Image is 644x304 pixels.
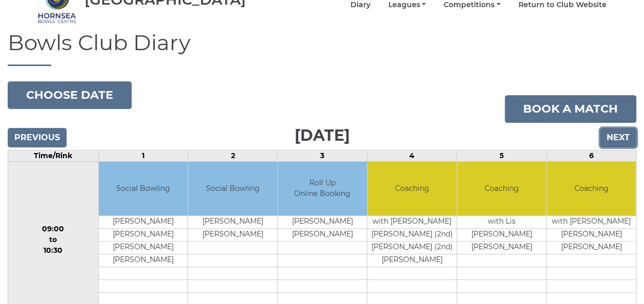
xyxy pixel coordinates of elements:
td: [PERSON_NAME] (2nd) [367,241,456,254]
td: Coaching [547,162,636,215]
td: [PERSON_NAME] [547,228,636,241]
td: [PERSON_NAME] [278,215,367,228]
td: with [PERSON_NAME] [367,215,456,228]
input: Previous [8,128,67,147]
td: 1 [98,150,188,162]
td: Social Bowling [188,162,277,215]
td: [PERSON_NAME] [188,215,277,228]
td: 4 [367,150,457,162]
h1: Bowls Club Diary [8,31,636,66]
td: with [PERSON_NAME] [547,215,636,228]
button: Choose date [8,81,132,109]
td: Coaching [457,162,546,215]
td: [PERSON_NAME] [278,228,367,241]
td: with Lis [457,215,546,228]
td: [PERSON_NAME] [188,228,277,241]
td: Coaching [367,162,456,215]
input: Next [600,128,636,147]
td: [PERSON_NAME] (2nd) [367,228,456,241]
td: [PERSON_NAME] [457,228,546,241]
td: 5 [457,150,547,162]
td: [PERSON_NAME] [457,241,546,254]
td: 6 [547,150,636,162]
td: Roll Up Online Booking [278,162,367,215]
td: [PERSON_NAME] [99,254,188,267]
td: Time/Rink [8,150,99,162]
td: [PERSON_NAME] [99,228,188,241]
td: 3 [278,150,367,162]
td: [PERSON_NAME] [99,215,188,228]
td: [PERSON_NAME] [99,241,188,254]
td: [PERSON_NAME] [547,241,636,254]
a: Book a match [505,95,636,123]
td: [PERSON_NAME] [367,254,456,267]
td: 2 [188,150,278,162]
td: Social Bowling [99,162,188,215]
